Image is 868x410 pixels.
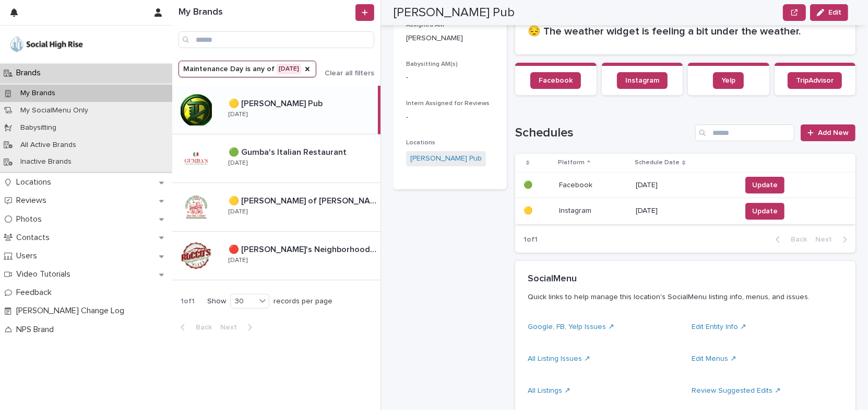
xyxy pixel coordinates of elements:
[231,296,256,307] div: 30
[784,236,807,243] span: Back
[695,124,794,141] input: Search
[12,157,80,166] p: Inactive Brands
[229,111,247,118] p: [DATE]
[12,306,133,316] p: [PERSON_NAME] Change Log
[229,194,378,206] p: 🟡 [PERSON_NAME] of [PERSON_NAME]
[12,141,85,150] p: All Active Brands
[12,123,65,132] p: Babysitting
[172,323,216,332] button: Back
[692,323,746,331] a: Edit Entity Info ↗
[815,236,838,243] span: Next
[12,288,60,298] p: Feedback
[12,196,55,206] p: Reviews
[394,5,515,20] h2: [PERSON_NAME] Pub
[179,31,374,48] input: Search
[406,61,458,67] span: Babysitting AM(s)
[713,72,744,89] a: Yelp
[179,7,353,18] h1: My Brands
[229,97,325,109] p: 🟡 [PERSON_NAME] Pub
[559,204,593,215] p: Instagram
[796,77,834,84] span: TripAdvisor
[810,4,848,21] button: Edit
[811,235,855,244] button: Next
[752,206,778,217] span: Update
[524,204,534,215] p: 🟡
[406,100,490,107] span: Intern Assigned for Reviews
[325,70,374,77] span: Clear all filters
[818,129,849,136] span: Add New
[801,124,855,141] a: Add New
[406,22,444,28] span: Assigned AM
[229,243,378,255] p: 🔴 [PERSON_NAME]'s Neighborhood Pizza
[179,61,316,77] button: Maintenance Day
[515,126,691,141] h1: Schedules
[558,157,585,168] p: Platform
[12,325,62,335] p: NPS Brand
[635,157,680,168] p: Schedule Date
[172,183,381,232] a: 🟡 [PERSON_NAME] of [PERSON_NAME]🟡 [PERSON_NAME] of [PERSON_NAME] [DATE]
[515,198,855,224] tr: 🟡🟡 InstagramInstagram [DATE]Update
[752,180,778,190] span: Update
[745,203,784,220] button: Update
[12,233,58,243] p: Contacts
[12,177,60,187] p: Locations
[229,257,247,264] p: [DATE]
[515,227,546,253] p: 1 of 1
[12,68,49,78] p: Brands
[692,387,781,394] a: Review Suggested Edits ↗
[530,72,581,89] a: Facebook
[229,145,349,157] p: 🟢 Gumba's Italian Restaurant
[528,355,590,362] a: All Listing Issues ↗
[406,112,494,123] p: -
[745,177,784,193] button: Update
[316,70,374,77] button: Clear all filters
[636,207,733,215] p: [DATE]
[528,274,577,285] h2: SocialMenu
[515,172,855,198] tr: 🟢🟢 FacebookFacebook [DATE]Update
[12,269,79,279] p: Video Tutorials
[788,72,842,89] a: TripAdvisor
[721,77,735,84] span: Yelp
[524,179,534,190] p: 🟢
[559,179,594,190] p: Facebook
[220,324,243,331] span: Next
[274,297,332,306] p: records per page
[410,153,482,164] a: [PERSON_NAME] Pub
[528,25,843,38] h2: 😔 The weather widget is feeling a bit under the weather.
[828,9,841,16] span: Edit
[207,297,226,306] p: Show
[12,106,97,115] p: My SocialMenu Only
[406,140,435,146] span: Locations
[172,289,203,314] p: 1 of 1
[216,323,260,332] button: Next
[767,235,811,244] button: Back
[406,72,494,83] p: -
[229,160,247,167] p: [DATE]
[172,134,381,183] a: 🟢 Gumba's Italian Restaurant🟢 Gumba's Italian Restaurant [DATE]
[189,324,212,331] span: Back
[12,89,64,98] p: My Brands
[406,33,494,44] p: [PERSON_NAME]
[539,77,573,84] span: Facebook
[625,77,659,84] span: Instagram
[8,34,85,55] img: o5DnuTxEQV6sW9jFYBBf
[617,72,668,89] a: Instagram
[528,292,839,302] p: Quick links to help manage this location's SocialMenu listing info, menus, and issues.
[172,86,381,134] a: 🟡 [PERSON_NAME] Pub🟡 [PERSON_NAME] Pub [DATE]
[528,387,570,394] a: All Listings ↗
[229,208,247,215] p: [DATE]
[12,214,50,224] p: Photos
[636,181,733,190] p: [DATE]
[12,251,45,261] p: Users
[528,323,614,331] a: Google, FB, Yelp Issues ↗
[692,355,736,362] a: Edit Menus ↗
[172,232,381,280] a: 🔴 [PERSON_NAME]'s Neighborhood Pizza🔴 [PERSON_NAME]'s Neighborhood Pizza [DATE]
